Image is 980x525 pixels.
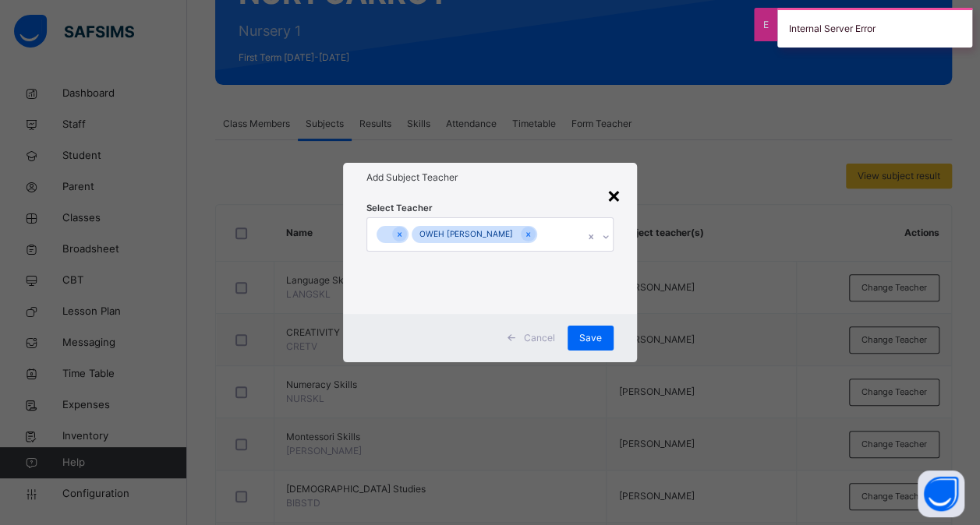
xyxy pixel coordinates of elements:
div: Internal Server Error [777,8,972,48]
h1: Add Subject Teacher [366,171,614,185]
span: Select Teacher [366,202,433,215]
span: Cancel [524,331,555,345]
button: Open asap [918,470,964,517]
div: OWEH [PERSON_NAME] [412,226,521,244]
div: × [607,178,621,211]
span: Save [579,331,602,345]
